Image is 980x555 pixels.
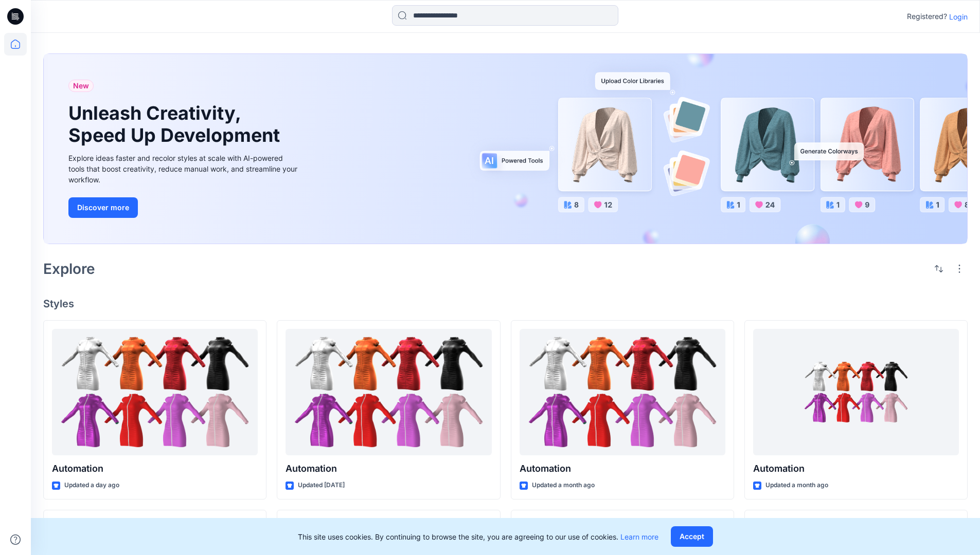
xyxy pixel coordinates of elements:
[753,329,959,456] a: Automation
[68,102,284,146] h1: Unleash Creativity, Speed Up Development
[286,461,491,476] p: Automation
[68,153,300,185] div: Explore ideas faster and recolor styles at scale with AI-powered tools that boost creativity, red...
[620,532,658,541] a: Learn more
[520,461,725,476] p: Automation
[520,329,725,456] a: Automation
[298,531,658,542] p: This site uses cookies. By continuing to browse the site, you are agreeing to our use of cookies.
[907,10,947,23] p: Registered?
[43,298,968,310] h4: Styles
[43,261,95,277] h2: Explore
[64,480,119,491] p: Updated a day ago
[949,11,968,22] p: Login
[52,461,258,476] p: Automation
[52,329,258,456] a: Automation
[671,526,713,547] button: Accept
[68,197,300,218] a: Discover more
[298,480,345,491] p: Updated [DATE]
[68,197,138,218] button: Discover more
[532,480,595,491] p: Updated a month ago
[753,461,959,476] p: Automation
[765,480,828,491] p: Updated a month ago
[286,329,491,456] a: Automation
[73,80,89,92] span: New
